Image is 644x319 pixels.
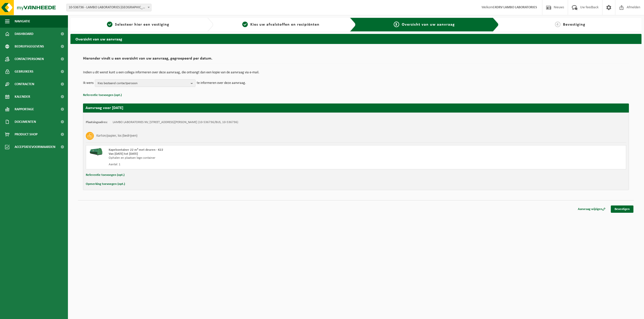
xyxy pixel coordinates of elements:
[493,6,537,9] strong: C4DRV LAMBO LABORATORIES
[15,141,55,153] span: Acceptatievoorwaarden
[216,22,346,28] a: 2Kies uw afvalstoffen en recipiënten
[15,65,33,78] span: Gebruikers
[83,79,94,87] p: Ik wens
[89,148,104,155] img: HK-XK-22-GN-00.png
[611,205,633,213] a: Bevestigen
[86,121,108,124] strong: Plaatsingsadres:
[83,57,629,63] h2: Hieronder vindt u een overzicht van uw aanvraag, gegroepeerd per datum.
[83,92,122,98] button: Referentie toevoegen (opt.)
[70,34,641,44] h2: Overzicht van uw aanvraag
[197,79,246,87] p: te informeren over deze aanvraag.
[242,22,248,27] span: 2
[107,22,112,27] span: 1
[250,23,319,27] span: Kies uw afvalstoffen en recipiënten
[96,132,137,140] h3: Karton/papier, los (bedrijven)
[15,40,44,53] span: Bedrijfsgegevens
[66,4,151,11] span: 10-536736 - LAMBO LABORATORIES NV - WIJNEGEM
[15,15,30,28] span: Navigatie
[109,148,163,151] span: Kapelcontainer 22 m³ met deuren - K22
[3,308,84,319] iframe: chat widget
[555,22,560,27] span: 4
[15,78,34,90] span: Contracten
[109,163,376,167] div: Aantal: 1
[115,23,169,27] span: Selecteer hier een vestiging
[113,120,238,124] td: LAMBO LABORATORIES NV, [STREET_ADDRESS][PERSON_NAME] (10-536736/BUS, 10-536736)
[86,181,125,187] button: Opmerking toevoegen (opt.)
[15,90,30,103] span: Kalender
[394,22,399,27] span: 3
[15,53,44,65] span: Contactpersonen
[95,79,195,87] button: Kies bestaand contactpersoon
[98,80,189,87] span: Kies bestaand contactpersoon
[15,128,37,141] span: Product Shop
[86,172,125,178] button: Referentie toevoegen (opt.)
[67,4,151,11] span: 10-536736 - LAMBO LABORATORIES NV - WIJNEGEM
[15,116,36,128] span: Documenten
[83,71,629,74] p: Indien u dit wenst kunt u een collega informeren over deze aanvraag, die ontvangt dan een kopie v...
[563,23,585,27] span: Bevestiging
[86,106,123,110] strong: Aanvraag voor [DATE]
[15,28,33,40] span: Dashboard
[109,152,138,155] strong: Van [DATE] tot [DATE]
[574,205,609,213] a: Aanvraag wijzigen
[15,103,34,116] span: Rapportage
[402,23,455,27] span: Overzicht van uw aanvraag
[73,22,203,28] a: 1Selecteer hier een vestiging
[109,156,376,160] div: Ophalen en plaatsen lege container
